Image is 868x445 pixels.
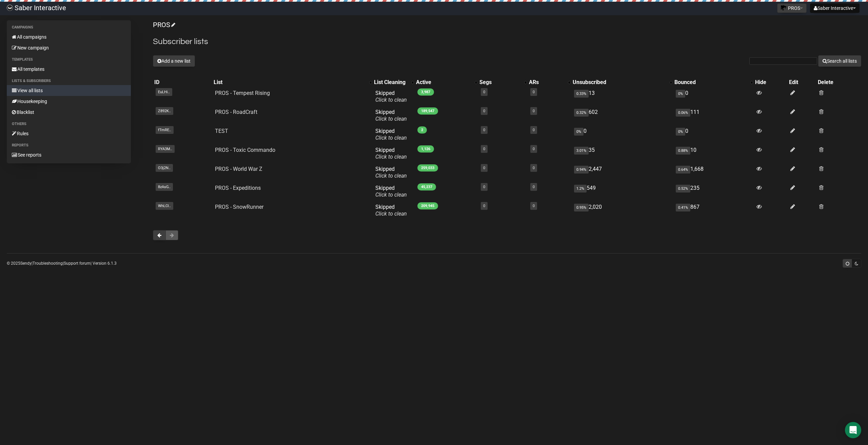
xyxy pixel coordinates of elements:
th: Delete: No sort applied, sorting is disabled [816,78,861,87]
a: Sendy [20,261,32,266]
span: Skipped [375,204,407,217]
h2: Subscriber lists [153,36,861,48]
li: Reports [7,141,131,149]
a: 0 [483,128,485,132]
a: PROS [153,21,174,29]
li: Others [7,120,131,128]
span: 0.64% [676,166,690,174]
a: Rules [7,128,131,139]
div: Open Intercom Messenger [845,422,861,438]
img: ec1bccd4d48495f5e7d53d9a520ba7e5 [7,5,13,11]
td: 1,668 [673,163,754,182]
div: Delete [818,79,860,86]
li: Lists & subscribers [7,77,131,85]
td: 867 [673,201,754,220]
span: 2 [417,126,427,134]
span: 0.06% [676,109,690,117]
a: All templates [7,64,131,75]
a: PROS - Tempest Rising [215,90,270,96]
p: © 2025 | | | Version 6.1.3 [7,260,117,267]
a: Click to clean [375,173,407,179]
span: Skipped [375,147,407,160]
a: Support forum [64,261,91,266]
a: 0 [533,90,535,94]
span: 0.52% [676,185,690,193]
a: See reports [7,149,131,160]
th: List: No sort applied, activate to apply an ascending sort [212,78,372,87]
th: Unsubscribed: No sort applied, activate to apply an ascending sort [571,78,673,87]
th: Edit: No sort applied, sorting is disabled [788,78,816,87]
td: 602 [571,106,673,125]
td: 2,447 [571,163,673,182]
span: 1,126 [417,145,434,153]
a: 0 [483,90,485,94]
td: 235 [673,182,754,201]
a: PROS - RoadCraft [215,109,257,115]
a: 0 [483,204,485,208]
th: ARs: No sort applied, activate to apply an ascending sort [528,78,571,87]
span: 3.01% [574,147,589,155]
img: favicons [781,5,786,11]
span: 259,033 [417,164,438,171]
a: Troubleshooting [33,261,63,266]
a: 0 [533,204,535,208]
span: 0.95% [574,204,589,211]
span: 0.88% [676,147,690,155]
span: Skipped [375,128,407,141]
a: Click to clean [375,210,407,217]
a: Click to clean [375,135,407,141]
a: PROS - Toxic Commando [215,147,275,153]
a: 0 [533,147,535,151]
a: 0 [483,185,485,189]
a: 0 [533,166,535,170]
span: WhLCl.. [156,202,173,210]
span: 0% [676,90,685,98]
span: Skipped [375,185,407,198]
a: PROS - SnowRunner [215,204,263,210]
li: Templates [7,56,131,64]
td: 111 [673,106,754,125]
a: PROS - World War Z [215,166,262,172]
td: 10 [673,144,754,163]
span: RYA3M.. [156,145,175,153]
a: 0 [483,147,485,151]
span: 0.41% [676,204,690,211]
div: List Cleaning [374,79,408,86]
a: Housekeeping [7,96,131,107]
span: Skipped [375,90,407,103]
td: 0 [673,125,754,144]
span: 0.94% [574,166,589,174]
span: 209,945 [417,202,438,209]
button: Search all lists [818,55,861,67]
li: Campaigns [7,23,131,32]
div: Bounced [674,79,747,86]
div: Segs [479,79,521,86]
a: Click to clean [375,191,407,198]
div: Unsubscribed [573,79,666,86]
a: Click to clean [375,116,407,122]
button: Saber Interactive [810,3,860,13]
td: 2,020 [571,201,673,220]
a: 0 [533,109,535,113]
span: 3,987 [417,88,434,96]
span: 0.32% [574,109,589,117]
th: Hide: No sort applied, sorting is disabled [754,78,788,87]
a: View all lists [7,85,131,96]
span: EuLHi.. [156,88,172,96]
span: 1.2% [574,185,587,193]
span: 189,547 [417,107,438,115]
a: TEST [215,128,228,134]
a: Blacklist [7,107,131,118]
div: Hide [755,79,786,86]
div: Active [416,79,472,86]
th: Active: No sort applied, activate to apply an ascending sort [415,78,478,87]
span: 8zAsG.. [156,183,173,191]
a: New campaign [7,42,131,53]
a: All campaigns [7,32,131,42]
a: Click to clean [375,154,407,160]
a: Click to clean [375,97,407,103]
span: O3j2N.. [156,164,173,172]
a: PROS - Expeditions [215,185,261,191]
button: Add a new list [153,55,195,67]
th: ID: No sort applied, sorting is disabled [153,78,212,87]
